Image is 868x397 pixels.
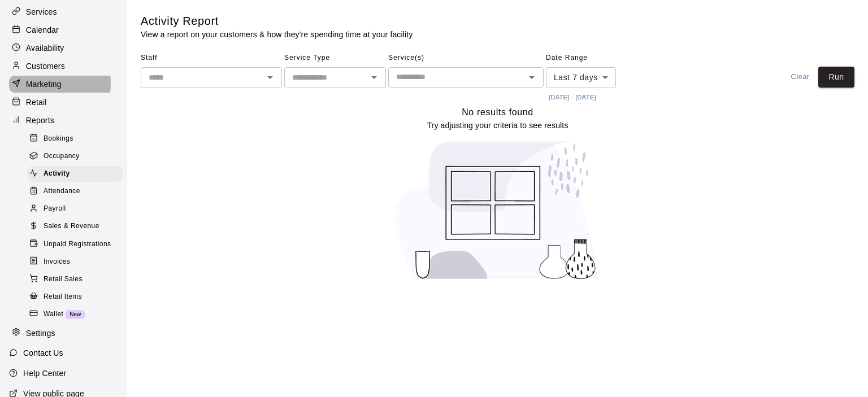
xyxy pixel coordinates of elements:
[26,78,62,90] p: Marketing
[26,24,59,36] p: Calendar
[27,200,127,218] a: Payroll
[27,130,127,147] a: Bookings
[388,49,544,67] span: Service(s)
[9,94,118,111] a: Retail
[44,256,70,268] span: Invoices
[26,6,57,18] p: Services
[27,147,127,165] a: Occupancy
[27,184,123,199] div: Attendance
[44,239,111,250] span: Unpaid Registrations
[546,67,616,88] div: Last 7 days
[44,168,70,180] span: Activity
[27,253,127,271] a: Invoices
[27,237,123,252] div: Unpaid Registrations
[26,42,64,54] p: Availability
[27,166,123,182] div: Activity
[44,186,80,197] span: Attendance
[9,3,118,20] a: Services
[26,60,65,72] p: Customers
[23,368,66,379] p: Help Center
[26,97,47,108] p: Retail
[782,67,818,88] button: Clear
[44,274,83,285] span: Retail Sales
[818,67,854,88] button: Run
[44,133,73,145] span: Bookings
[9,325,118,342] a: Settings
[27,288,127,306] a: Retail Items
[27,131,123,147] div: Bookings
[26,115,54,126] p: Reports
[27,306,127,323] a: WalletNew
[44,291,82,303] span: Retail Items
[27,289,123,305] div: Retail Items
[27,271,127,288] a: Retail Sales
[44,203,66,215] span: Payroll
[27,254,123,270] div: Invoices
[9,112,118,129] a: Reports
[65,311,85,317] span: New
[141,29,413,40] p: View a report on your customers & how they're spending time at your facility
[27,183,127,200] a: Attendance
[385,131,611,290] img: No results found
[27,165,127,183] a: Activity
[524,69,540,85] button: Open
[27,272,123,287] div: Retail Sales
[546,90,599,105] button: [DATE] - [DATE]
[284,49,386,67] span: Service Type
[44,151,80,162] span: Occupancy
[141,49,282,67] span: Staff
[44,221,99,232] span: Sales & Revenue
[9,58,118,75] a: Customers
[9,21,118,38] a: Calendar
[27,201,123,217] div: Payroll
[27,219,123,234] div: Sales & Revenue
[546,49,616,67] span: Date Range
[141,14,413,29] h5: Activity Report
[26,328,55,339] p: Settings
[27,235,127,253] a: Unpaid Registrations
[366,69,382,85] button: Open
[44,309,63,320] span: Wallet
[27,218,127,235] a: Sales & Revenue
[23,347,63,359] p: Contact Us
[27,149,123,164] div: Occupancy
[427,120,568,131] p: Try adjusting your criteria to see results
[27,307,123,322] div: WalletNew
[9,40,118,56] a: Availability
[462,105,533,120] h6: No results found
[262,69,278,85] button: Open
[9,76,118,93] a: Marketing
